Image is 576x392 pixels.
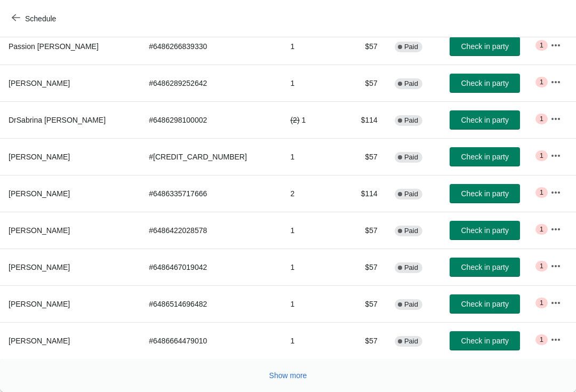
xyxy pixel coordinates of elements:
span: [PERSON_NAME] [9,79,70,87]
td: # 6486514696482 [140,285,282,322]
td: 1 [282,28,345,65]
span: Check in party [461,189,509,198]
span: Passion [PERSON_NAME] [9,42,99,51]
span: Check in party [461,116,509,124]
span: 1 [540,262,543,270]
span: [PERSON_NAME] [9,300,70,308]
span: Check in party [461,226,509,235]
button: Show more [265,366,311,385]
td: # 6486664479010 [140,322,282,359]
span: 1 [540,78,543,86]
span: Paid [404,79,418,88]
span: Check in party [461,79,509,87]
span: [PERSON_NAME] [9,263,70,271]
span: 1 [540,41,543,50]
span: Check in party [461,153,509,161]
td: $57 [345,28,386,65]
td: $57 [345,212,386,249]
td: $57 [345,249,386,285]
span: 1 [540,335,543,344]
span: [PERSON_NAME] [9,153,70,161]
td: # 6486266839330 [140,28,282,65]
span: Schedule [25,14,56,23]
span: Paid [404,153,418,162]
button: Check in party [450,258,520,277]
button: Check in party [450,74,520,93]
button: Check in party [450,110,520,130]
td: # 6486467019042 [140,249,282,285]
button: Check in party [450,221,520,240]
button: Check in party [450,184,520,203]
td: # 6486422028578 [140,212,282,249]
span: Check in party [461,42,509,51]
span: [PERSON_NAME] [9,189,70,198]
button: Check in party [450,331,520,350]
td: # 6486335717666 [140,175,282,212]
span: 1 [540,115,543,123]
span: Show more [269,371,307,380]
span: 1 [540,151,543,160]
span: Paid [404,190,418,198]
td: 1 [282,249,345,285]
td: 1 [282,285,345,322]
span: Paid [404,116,418,125]
span: [PERSON_NAME] [9,226,70,235]
button: Schedule [5,9,65,28]
span: Paid [404,227,418,235]
td: $114 [345,101,386,138]
td: 2 [282,175,345,212]
span: Paid [404,300,418,309]
td: 1 [282,322,345,359]
span: 1 [540,299,543,307]
td: $57 [345,138,386,175]
span: 1 [540,188,543,197]
td: 1 [282,101,345,138]
td: # 6486289252642 [140,65,282,101]
button: Check in party [450,37,520,56]
span: Check in party [461,263,509,271]
button: Check in party [450,294,520,314]
span: 1 [540,225,543,234]
td: # 6486298100002 [140,101,282,138]
span: Check in party [461,337,509,345]
del: ( 2 ) [290,116,299,124]
td: $57 [345,285,386,322]
td: $57 [345,65,386,101]
span: DrSabrina [PERSON_NAME] [9,116,106,124]
td: 1 [282,138,345,175]
span: Paid [404,337,418,346]
span: Paid [404,43,418,51]
td: $114 [345,175,386,212]
span: [PERSON_NAME] [9,337,70,345]
button: Check in party [450,147,520,166]
td: 1 [282,65,345,101]
span: Check in party [461,300,509,308]
span: Paid [404,263,418,272]
td: $57 [345,322,386,359]
td: 1 [282,212,345,249]
td: # [CREDIT_CARD_NUMBER] [140,138,282,175]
